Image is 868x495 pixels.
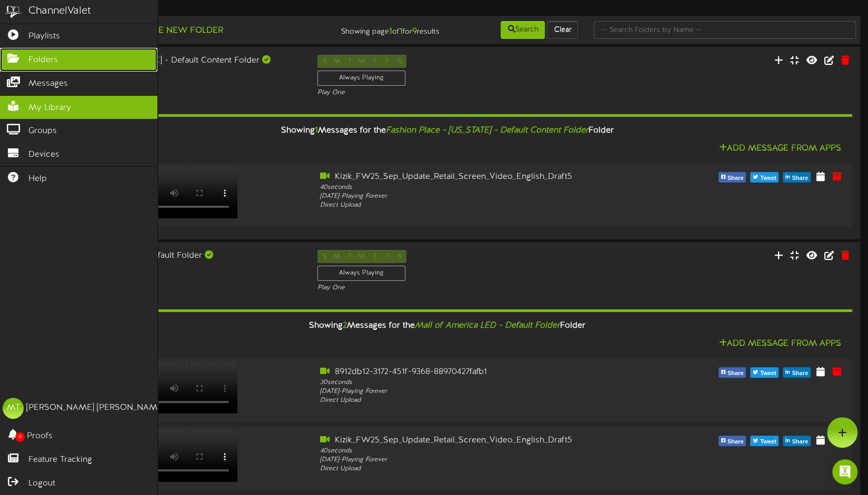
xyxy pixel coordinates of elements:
span: My Library [28,102,71,114]
div: Kizik_FW25_Sep_Update_Retail_Screen_Video_English_Draft5 [320,435,642,447]
span: 1 [315,126,318,135]
div: Portrait ( 9:16 ) [42,262,302,271]
input: -- Search Folders by Name -- [594,21,856,39]
div: Always Playing [317,266,405,281]
span: Devices [28,149,59,161]
div: Showing page of for results [308,20,447,38]
button: Share [719,172,746,183]
div: 40 seconds [320,183,642,192]
button: Share [783,367,811,378]
span: Share [725,173,746,184]
span: 2 [343,321,347,330]
span: Playlists [28,31,60,43]
span: Tweet [758,173,778,184]
i: Mall of America LED - Default Folder [415,321,560,330]
button: Clear [547,21,578,39]
strong: 1 [399,27,402,36]
div: [DATE] - Playing Forever [320,456,642,464]
span: Share [790,368,810,379]
button: Share [719,367,746,378]
div: Fashion Place - [US_STATE] - Default Content Folder [42,55,302,67]
button: Share [783,436,811,446]
div: Showing Messages for the Folder [34,119,860,142]
div: 30 seconds [320,378,642,387]
div: Play One [317,88,577,97]
div: Showing Messages for the Folder [34,315,860,337]
div: Kizik_FW25_Sep_Update_Retail_Screen_Video_English_Draft5 [320,171,642,183]
button: Tweet [750,172,779,183]
span: Logout [28,478,55,490]
div: 40 seconds [320,447,642,456]
span: Share [790,436,810,448]
div: Portrait ( 9:16 ) [42,67,302,76]
div: [DATE] - Playing Forever [320,192,642,201]
span: Tweet [758,436,778,448]
div: ChannelValet [28,4,91,19]
strong: 1 [388,27,392,36]
span: Share [790,173,810,184]
button: Tweet [750,436,779,446]
div: Mall of America LED - Default Folder [42,250,302,262]
strong: 9 [412,27,416,36]
button: Share [783,172,811,183]
div: Play One [317,284,577,292]
div: Always Playing [317,70,405,86]
button: Add Message From Apps [716,142,844,155]
button: Share [719,436,746,446]
div: [DATE] - Playing Forever [320,387,642,396]
span: 0 [15,432,25,442]
span: Share [725,436,746,448]
div: Direct Upload [320,201,642,210]
span: Feature Tracking [28,454,92,466]
button: Tweet [750,367,779,378]
div: 8912db12-3172-451f-9368-88970427fafb1 [320,366,642,378]
span: Tweet [758,368,778,379]
span: Messages [28,78,68,90]
span: Share [725,368,746,379]
span: Groups [28,125,57,137]
span: Proofs [27,430,53,442]
button: Create New Folder [122,24,226,37]
div: Open Intercom Messenger [832,459,857,484]
div: MT [3,398,24,419]
i: Fashion Place - [US_STATE] - Default Content Folder [386,126,588,135]
span: Help [28,173,47,185]
div: [PERSON_NAME] [PERSON_NAME] [26,402,165,414]
button: Add Message From Apps [716,337,844,350]
div: Direct Upload [320,464,642,473]
button: Search [501,21,545,39]
span: Folders [28,54,58,66]
div: Direct Upload [320,396,642,405]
